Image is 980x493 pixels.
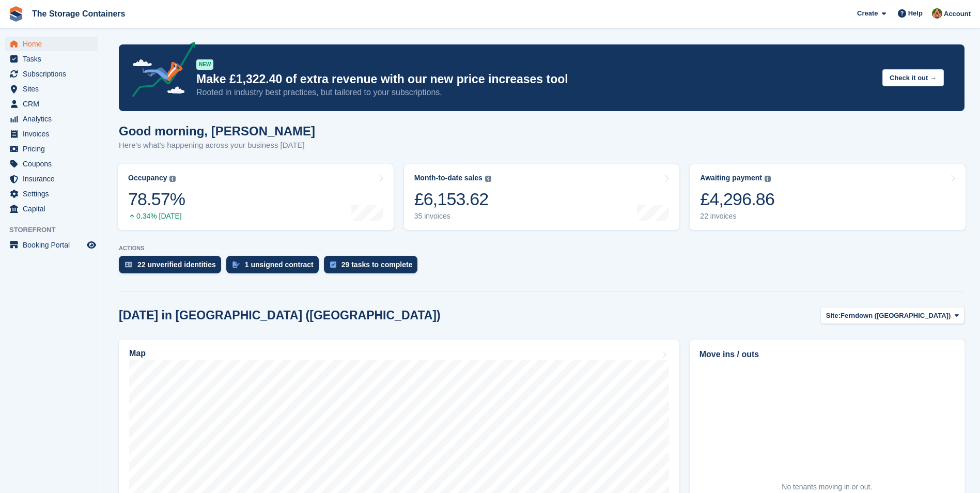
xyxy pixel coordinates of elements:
span: Account [944,9,971,19]
a: menu [5,157,98,171]
span: Booking Portal [23,238,85,252]
span: Subscriptions [23,67,85,81]
h2: [DATE] in [GEOGRAPHIC_DATA] ([GEOGRAPHIC_DATA]) [119,309,441,322]
div: No tenants moving in or out. [782,482,872,492]
a: menu [5,172,98,186]
img: icon-info-grey-7440780725fd019a000dd9b08b2336e03edf1995a4989e88bcd33f0948082b44.svg [169,176,176,182]
h2: Move ins / outs [699,348,955,361]
button: Check it out → [882,69,944,86]
span: Ferndown ([GEOGRAPHIC_DATA]) [841,311,951,321]
img: icon-info-grey-7440780725fd019a000dd9b08b2336e03edf1995a4989e88bcd33f0948082b44.svg [485,176,491,182]
span: Analytics [23,112,85,126]
p: Here's what's happening across your business [DATE] [119,140,315,151]
span: Home [23,37,85,51]
div: 0.34% [DATE] [128,212,185,221]
div: 22 unverified identities [137,260,216,269]
a: 29 tasks to complete [324,256,423,279]
p: Rooted in industry best practices, but tailored to your subscriptions. [196,87,874,98]
span: Storefront [9,225,103,235]
a: menu [5,187,98,201]
img: Kirsty Simpson [932,8,942,19]
div: Month-to-date sales [414,174,483,182]
div: 1 unsigned contract [245,260,314,269]
span: Sites [23,82,85,96]
img: icon-info-grey-7440780725fd019a000dd9b08b2336e03edf1995a4989e88bcd33f0948082b44.svg [765,176,771,182]
span: Site: [826,311,841,321]
div: £4,296.86 [700,189,774,210]
img: verify_identity-adf6edd0f0f0b5bbfe63781bf79b02c33cf7c696d77639b501bdc392416b5a36.svg [125,261,132,268]
a: menu [5,142,98,156]
span: Coupons [23,157,85,171]
p: ACTIONS [119,245,965,252]
div: Awaiting payment [700,174,762,182]
span: Help [908,8,923,19]
button: Site: Ferndown ([GEOGRAPHIC_DATA]) [820,307,965,324]
a: The Storage Containers [28,5,129,22]
a: Occupancy 78.57% 0.34% [DATE] [118,164,394,230]
a: menu [5,52,98,66]
a: 22 unverified identities [119,256,226,279]
a: menu [5,97,98,111]
h1: Good morning, [PERSON_NAME] [119,124,315,138]
a: 1 unsigned contract [226,256,324,279]
a: menu [5,82,98,96]
img: price-adjustments-announcement-icon-8257ccfd72463d97f412b2fc003d46551f7dbcb40ab6d574587a9cd5c0d94... [123,42,196,101]
a: Preview store [85,239,98,251]
span: Create [857,8,878,19]
img: task-75834270c22a3079a89374b754ae025e5fb1db73e45f91037f5363f120a921f8.svg [330,261,336,268]
a: menu [5,112,98,126]
div: Occupancy [128,174,167,182]
div: NEW [196,59,213,70]
span: Insurance [23,172,85,186]
a: menu [5,127,98,141]
p: Make £1,322.40 of extra revenue with our new price increases tool [196,72,874,87]
a: menu [5,67,98,81]
span: Settings [23,187,85,201]
div: 29 tasks to complete [341,260,413,269]
a: menu [5,238,98,252]
a: menu [5,202,98,216]
span: Invoices [23,127,85,141]
a: menu [5,37,98,51]
span: Pricing [23,142,85,156]
span: Tasks [23,52,85,66]
img: stora-icon-8386f47178a22dfd0bd8f6a31ec36ba5ce8667c1dd55bd0f319d3a0aa187defe.svg [8,6,24,22]
div: 78.57% [128,189,185,210]
div: £6,153.62 [414,189,491,210]
span: Capital [23,202,85,216]
h2: Map [129,349,146,358]
img: contract_signature_icon-13c848040528278c33f63329250d36e43548de30e8caae1d1a13099fd9432cc5.svg [232,261,240,268]
a: Month-to-date sales £6,153.62 35 invoices [404,164,680,230]
span: CRM [23,97,85,111]
div: 22 invoices [700,212,774,221]
a: Awaiting payment £4,296.86 22 invoices [690,164,966,230]
div: 35 invoices [414,212,491,221]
